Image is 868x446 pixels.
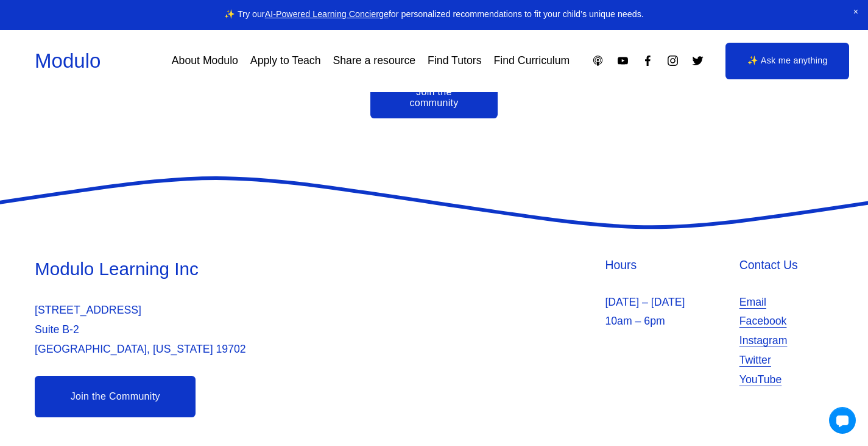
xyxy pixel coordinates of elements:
a: Instagram [739,331,788,351]
a: Apple Podcasts [591,54,604,67]
a: Facebook [641,54,654,67]
h3: Modulo Learning Inc [35,257,431,281]
a: YouTube [739,370,782,390]
a: YouTube [616,54,629,67]
a: Instagram [666,54,679,67]
a: Email [739,293,766,312]
a: Join the Community [35,376,196,417]
h4: Hours [605,257,732,273]
h4: Contact Us [739,257,833,273]
a: Find Curriculum [494,50,570,71]
a: Facebook [739,312,787,331]
a: Apply to Teach [250,50,321,71]
a: Join the community [370,77,498,118]
a: About Modulo [172,50,238,71]
a: AI-Powered Learning Concierge [265,9,389,19]
p: [DATE] – [DATE] 10am – 6pm [605,293,732,332]
a: Twitter [691,54,704,67]
a: ✨ Ask me anything [725,43,849,79]
a: Share a resource [333,50,415,71]
a: Modulo [35,49,101,72]
p: [STREET_ADDRESS] Suite B-2 [GEOGRAPHIC_DATA], [US_STATE] 19702 [35,301,431,359]
a: Twitter [739,351,771,370]
a: Find Tutors [428,50,481,71]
